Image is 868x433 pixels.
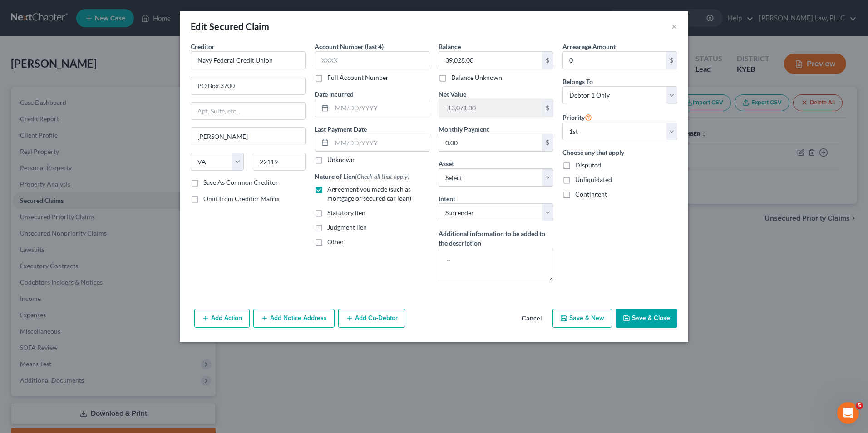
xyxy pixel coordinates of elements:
[327,185,411,202] span: Agreement you made (such as mortgage or secured car loan)
[191,20,269,33] div: Edit Secured Claim
[327,238,344,246] span: Other
[616,309,677,328] button: Save & Close
[439,194,455,203] label: Intent
[332,134,429,152] input: MM/DD/YYYY
[451,73,502,82] label: Balance Unknown
[514,310,549,328] button: Cancel
[439,89,466,99] label: Net Value
[439,229,553,248] label: Additional information to be added to the description
[439,99,542,117] input: 0.00
[575,176,612,183] span: Unliquidated
[327,223,367,231] span: Judgment lien
[327,73,389,82] label: Full Account Number
[191,77,305,94] input: Enter address...
[203,195,280,202] span: Omit from Creditor Matrix
[191,103,305,120] input: Apt, Suite, etc...
[542,134,553,152] div: $
[666,52,677,69] div: $
[191,51,306,69] input: Search creditor by name...
[191,43,215,50] span: Creditor
[439,134,542,152] input: 0.00
[671,21,677,32] button: ×
[194,309,250,328] button: Add Action
[439,42,461,51] label: Balance
[315,124,367,134] label: Last Payment Date
[315,51,429,69] input: XXXX
[856,402,863,409] span: 5
[562,148,677,157] label: Choose any that apply
[439,124,489,134] label: Monthly Payment
[338,309,405,328] button: Add Co-Debtor
[253,309,335,328] button: Add Notice Address
[563,52,666,69] input: 0.00
[575,161,601,169] span: Disputed
[253,153,306,171] input: Enter zip...
[562,78,593,85] span: Belongs To
[552,309,612,328] button: Save & New
[575,190,607,198] span: Contingent
[562,42,616,51] label: Arrearage Amount
[355,172,409,180] span: (Check all that apply)
[315,42,384,51] label: Account Number (last 4)
[439,160,454,167] span: Asset
[315,172,409,181] label: Nature of Lien
[203,178,278,187] label: Save As Common Creditor
[332,99,429,117] input: MM/DD/YYYY
[439,52,542,69] input: 0.00
[837,402,859,424] iframe: Intercom live chat
[315,89,354,99] label: Date Incurred
[542,99,553,117] div: $
[562,112,592,123] label: Priority
[327,209,365,216] span: Statutory lien
[327,155,355,164] label: Unknown
[542,52,553,69] div: $
[191,128,305,145] input: Enter city...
